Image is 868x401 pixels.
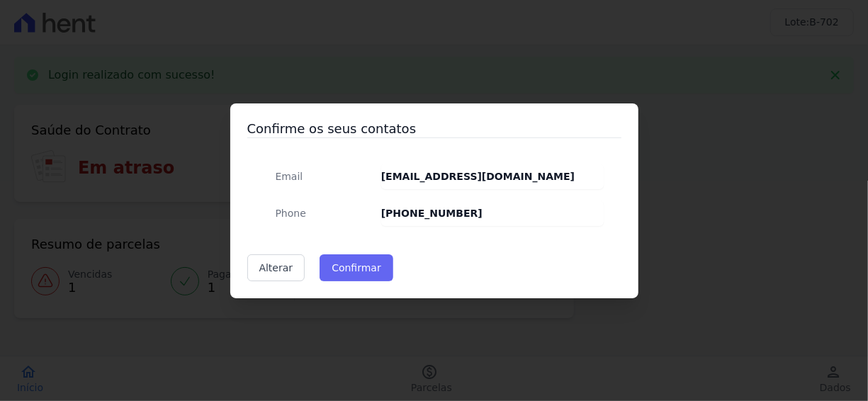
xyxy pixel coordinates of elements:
[276,208,306,219] span: translation missing: pt-BR.public.contracts.modal.confirmation.phone
[276,171,303,182] span: translation missing: pt-BR.public.contracts.modal.confirmation.email
[247,120,621,137] h3: Confirme os seus contatos
[381,171,575,182] strong: [EMAIL_ADDRESS][DOMAIN_NAME]
[381,208,483,219] strong: [PHONE_NUMBER]
[320,254,393,281] button: Confirmar
[247,254,305,281] a: Alterar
